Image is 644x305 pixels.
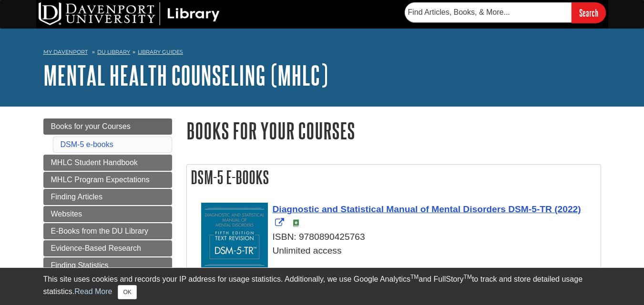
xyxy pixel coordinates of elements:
div: This site uses cookies and records your IP address for usage statistics. Additionally, we use Goo... [43,274,601,299]
span: Evidence-Based Research [51,244,141,252]
a: DSM-5 e-books [61,140,113,148]
img: Cover Art [201,203,268,298]
a: MHLC Program Expectations [43,172,172,188]
span: Websites [51,210,82,218]
a: Library Guides [138,49,183,55]
input: Search [572,2,606,23]
a: Books for your Courses [43,118,172,135]
sup: TM [410,274,419,280]
span: Diagnostic and Statistical Manual of Mental Disorders DSM-5-TR (2022) [273,204,581,214]
div: ISBN: 9780890425763 [201,230,596,244]
a: Finding Statistics [43,257,172,274]
a: E-Books from the DU Library [43,223,172,239]
span: MHLC Student Handbook [51,158,138,167]
span: Books for your Courses [51,122,131,130]
h2: DSM-5 e-books [187,165,601,190]
input: Find Articles, Books, & More... [405,2,572,22]
h1: Books for your Courses [186,118,601,143]
a: Websites [43,206,172,222]
span: Finding Statistics [51,261,109,269]
span: Finding Articles [51,193,103,201]
form: Searches DU Library's articles, books, and more [405,2,606,23]
img: e-Book [292,219,300,227]
a: DU Library [97,49,130,55]
span: E-Books from the DU Library [51,227,149,235]
a: Read More [74,287,112,295]
a: Mental Health Counseling (MHLC) [43,60,328,90]
a: Link opens in new window [273,204,581,228]
a: MHLC Student Handbook [43,155,172,171]
a: My Davenport [43,48,88,56]
nav: breadcrumb [43,46,601,61]
a: Evidence-Based Research [43,240,172,256]
a: Finding Articles [43,189,172,205]
button: Close [118,285,136,299]
sup: TM [464,274,472,280]
span: MHLC Program Expectations [51,176,150,184]
img: DU Library [39,2,220,25]
div: Unlimited access [201,244,596,258]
